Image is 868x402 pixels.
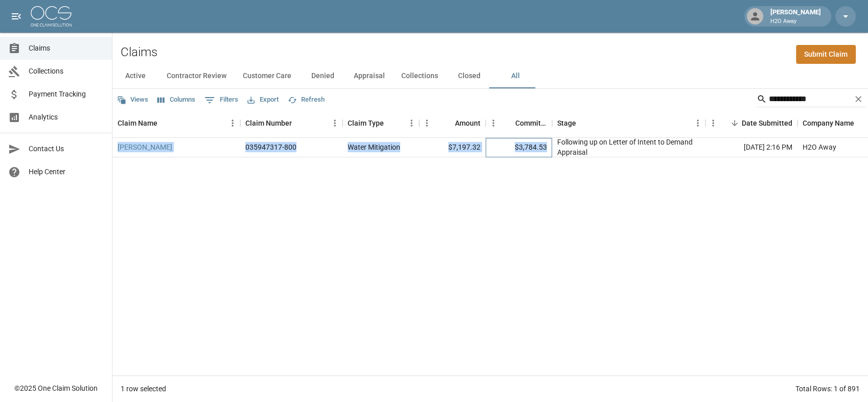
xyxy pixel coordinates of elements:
[118,142,172,152] a: [PERSON_NAME]
[29,167,104,177] span: Help Center
[346,64,393,88] button: Appraisal
[342,109,419,137] div: Claim Type
[327,115,342,131] button: Menu
[446,64,492,88] button: Closed
[121,384,166,394] div: 1 row selected
[158,64,235,88] button: Contractor Review
[285,92,327,108] button: Refresh
[115,92,151,108] button: Views
[118,109,157,137] div: Claim Name
[235,64,300,88] button: Customer Care
[770,17,821,26] p: H2O Away
[486,138,552,157] div: $3,784.53
[705,109,797,137] div: Date Submitted
[576,116,590,130] button: Sort
[851,91,866,107] button: Clear
[348,142,400,152] div: Water Mitigation
[6,6,27,27] button: open drawer
[803,142,836,152] div: H2O Away
[202,92,241,108] button: Show filters
[492,64,538,88] button: All
[803,109,854,137] div: Company Name
[157,116,172,130] button: Sort
[766,7,825,26] div: [PERSON_NAME]
[121,45,157,60] h2: Claims
[29,144,104,154] span: Contact Us
[419,109,486,137] div: Amount
[14,383,98,393] div: © 2025 One Claim Solution
[348,109,384,137] div: Claim Type
[29,89,104,100] span: Payment Tracking
[300,64,346,88] button: Denied
[501,116,515,130] button: Sort
[384,116,398,130] button: Sort
[29,112,104,123] span: Analytics
[742,109,792,137] div: Date Submitted
[245,92,281,108] button: Export
[112,64,158,88] button: Active
[225,115,240,131] button: Menu
[155,92,198,108] button: Select columns
[240,109,342,137] div: Claim Number
[690,115,705,131] button: Menu
[557,137,700,157] div: Following up on Letter of Intent to Demand Appraisal
[419,115,435,131] button: Menu
[795,384,860,394] div: Total Rows: 1 of 891
[29,43,104,54] span: Claims
[245,142,296,152] div: 035947317-800
[29,66,104,77] span: Collections
[705,115,721,131] button: Menu
[292,116,306,130] button: Sort
[757,91,866,109] div: Search
[727,116,742,130] button: Sort
[705,138,797,157] div: [DATE] 2:16 PM
[419,138,486,157] div: $7,197.32
[515,109,547,137] div: Committed Amount
[552,109,705,137] div: Stage
[486,115,501,131] button: Menu
[112,64,868,88] div: dynamic tabs
[455,109,481,137] div: Amount
[557,109,576,137] div: Stage
[404,115,419,131] button: Menu
[112,109,240,137] div: Claim Name
[441,116,455,130] button: Sort
[486,109,552,137] div: Committed Amount
[393,64,446,88] button: Collections
[31,6,72,27] img: ocs-logo-white-transparent.png
[796,45,856,64] a: Submit Claim
[245,109,292,137] div: Claim Number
